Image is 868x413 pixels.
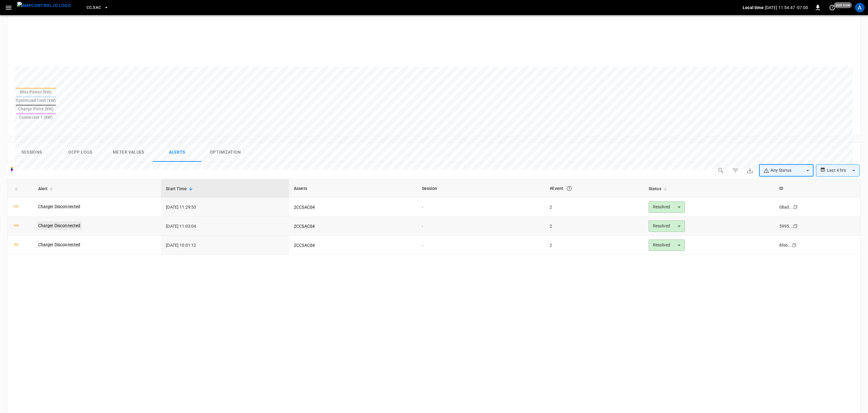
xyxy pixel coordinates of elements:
button: An event is a single occurrence of an issue. An alert groups related events for the same asset, m... [564,183,575,194]
span: CC.SAC [87,4,101,11]
th: ID [774,179,860,198]
div: Resolved [649,239,685,251]
button: Sessions [8,143,56,162]
div: Resolved [649,220,685,232]
div: Any Status [763,167,804,174]
div: Resolved [649,201,685,213]
button: CC.SAC [84,2,111,14]
button: Optimization [201,143,250,162]
th: Assets [289,179,417,198]
div: profile-icon [855,3,865,12]
button: Alerts [153,143,201,162]
p: Local time [743,5,764,11]
button: Meter Values [104,143,153,162]
span: Start Time [166,185,195,192]
div: Last 4 hrs [827,165,860,176]
th: Session [417,179,545,198]
span: Status [649,185,669,192]
button: set refresh interval [827,3,837,12]
span: just now [834,2,852,8]
button: Ocpp logs [56,143,104,162]
span: Alert [38,185,56,192]
img: ampcontrol.io logo [17,2,71,9]
div: #Event [550,183,639,194]
p: [DATE] 11:54:47 -07:00 [765,5,808,11]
